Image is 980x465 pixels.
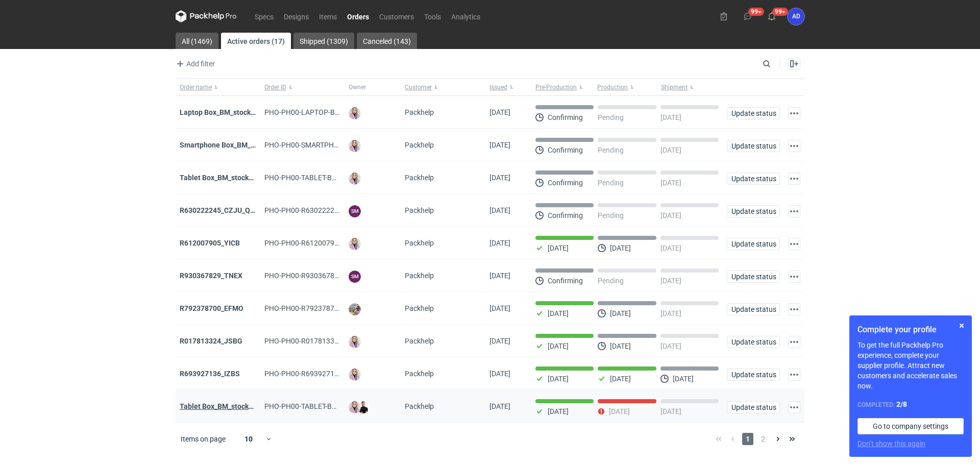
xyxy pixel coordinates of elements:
[489,370,510,378] span: 25/09/2025
[610,342,631,350] p: [DATE]
[548,342,569,350] p: [DATE]
[598,113,624,121] p: Pending
[180,337,242,345] a: R017813324_JSBG
[181,434,226,444] span: Items on page
[180,370,240,378] a: R693927136_IZBS
[342,10,374,22] a: Orders
[180,272,242,280] a: R930367829_TNEX
[788,369,800,381] button: Actions
[264,272,363,280] span: PHO-PH00-R930367829_TNEX
[180,304,243,312] a: R792378700_EFMO
[788,205,800,217] button: Actions
[548,375,569,383] p: [DATE]
[357,33,417,49] a: Canceled (143)
[857,324,964,336] h1: Complete your profile
[405,370,434,378] span: Packhelp
[742,433,753,445] span: 1
[660,277,681,285] p: [DATE]
[727,238,780,250] button: Update status
[727,107,780,119] button: Update status
[264,239,361,247] span: PHO-PH00-R612007905_YICB
[180,206,287,214] strong: R630222245_CZJU_QNLS_PWUU
[548,211,583,219] p: Confirming
[489,108,510,116] span: 06/10/2025
[221,33,291,49] a: Active orders (17)
[405,83,432,91] span: Customer
[357,401,370,413] img: Tomasz Kubiak
[731,175,775,182] span: Update status
[788,107,800,119] button: Actions
[489,304,510,312] span: 29/09/2025
[788,303,800,315] button: Actions
[896,400,907,408] strong: 2 / 8
[405,108,434,116] span: Packhelp
[661,83,688,91] span: Shipment
[788,271,800,283] button: Actions
[489,141,510,149] span: 06/10/2025
[598,211,624,219] p: Pending
[180,108,287,116] a: Laptop Box_BM_stock_TEST RUN
[180,141,305,149] strong: Smartphone Box_BM_stock_TEST RUN
[279,10,314,22] a: Designs
[598,146,624,154] p: Pending
[349,369,361,381] img: Klaudia Wiśniewska
[314,10,342,22] a: Items
[660,407,681,415] p: [DATE]
[731,404,775,411] span: Update status
[349,173,361,185] img: Klaudia Wiśniewska
[857,438,925,449] button: Don’t show this again
[489,83,507,91] span: Issued
[264,402,415,410] span: PHO-PH00-TABLET-BOX_BM_STOCK_TEST-RUN
[180,402,285,410] a: Tablet Box_BM_stock_TEST RUN
[401,79,485,95] button: Customer
[731,142,775,150] span: Update status
[489,206,510,214] span: 03/10/2025
[349,140,361,152] img: Klaudia Wiśniewska
[405,239,434,247] span: Packhelp
[857,418,964,434] a: Go to company settings
[598,277,624,285] p: Pending
[660,211,681,219] p: [DATE]
[180,239,240,247] a: R612007905_YICB
[660,309,681,317] p: [DATE]
[405,304,434,312] span: Packhelp
[349,271,361,283] figcaption: SM
[731,338,775,346] span: Update status
[548,179,583,187] p: Confirming
[731,306,775,313] span: Update status
[788,8,804,25] figcaption: AD
[727,271,780,283] button: Update status
[264,206,407,214] span: PHO-PH00-R630222245_CZJU_QNLS_PWUU
[260,79,345,95] button: Order ID
[598,179,624,187] p: Pending
[955,320,968,332] button: Skip for now
[597,83,628,91] span: Production
[548,407,569,415] p: [DATE]
[264,370,360,378] span: PHO-PH00-R693927136_IZBS
[660,244,681,252] p: [DATE]
[731,273,775,280] span: Update status
[180,174,260,182] strong: Tablet Box_BM_stock_01
[788,336,800,348] button: Actions
[673,375,694,383] p: [DATE]
[264,108,419,116] span: PHO-PH00-LAPTOP-BOX_BM_STOCK_TEST-RUN
[610,244,631,252] p: [DATE]
[727,140,780,152] button: Update status
[349,83,366,91] span: Owner
[405,141,434,149] span: Packhelp
[405,174,434,182] span: Packhelp
[727,336,780,348] button: Update status
[489,272,510,280] span: 01/10/2025
[727,303,780,315] button: Update status
[264,174,392,182] span: PHO-PH00-TABLET-BOX_BM_STOCK_01
[731,110,775,117] span: Update status
[349,303,361,315] img: Michał Palasek
[531,79,595,95] button: Pre-Production
[610,309,631,317] p: [DATE]
[727,173,780,185] button: Update status
[405,272,434,280] span: Packhelp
